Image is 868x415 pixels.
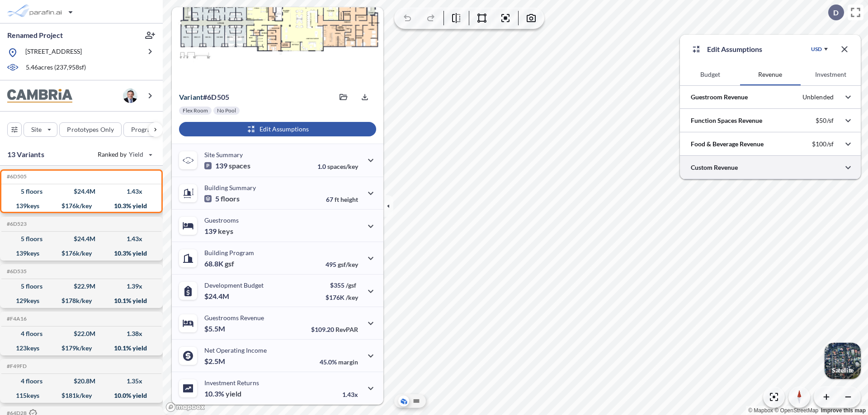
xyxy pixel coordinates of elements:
span: Yield [129,150,144,159]
p: $5.5M [204,324,226,333]
p: Investment Returns [204,379,259,387]
p: Guestrooms Revenue [204,314,264,322]
p: Guestrooms [204,216,239,224]
p: $355 [325,281,358,289]
p: 68.8K [204,259,234,268]
a: OpenStreetMap [774,407,818,414]
span: RevPAR [335,326,358,333]
img: Switcher Image [825,343,861,379]
span: gsf/key [338,261,358,268]
button: Switcher ImageSatellite [825,343,861,379]
h5: Click to copy the code [5,363,27,369]
img: BrandImage [7,89,72,103]
button: Ranked by Yield [90,147,158,162]
a: Improve this map [821,407,866,414]
p: Site Summary [204,151,243,159]
span: /key [346,294,358,301]
span: height [340,196,358,203]
p: 67 [326,196,358,203]
p: $100/sf [812,140,834,148]
button: Site Plan [411,396,422,406]
p: Guestroom Revenue [691,93,748,102]
p: 13 Variants [7,149,44,160]
p: Food & Beverage Revenue [691,140,764,149]
button: Site [24,122,57,137]
button: Revenue [740,64,800,85]
p: Flex Room [183,107,208,114]
p: Development Budget [204,281,264,289]
p: 5.46 acres ( 237,958 sf) [26,63,86,73]
p: Building Summary [204,184,256,191]
span: spaces [229,161,250,170]
p: $109.20 [311,326,358,333]
span: gsf [225,259,234,268]
p: 45.0% [320,358,358,366]
p: 1.0 [317,163,358,170]
span: Variant [179,93,203,101]
p: 10.3% [204,389,241,398]
p: Prototypes Only [67,125,114,134]
p: Function Spaces Revenue [691,116,762,125]
span: spaces/key [327,163,358,170]
div: USD [811,46,822,53]
h5: Click to copy the code [5,316,27,322]
p: # 6d505 [179,93,229,102]
p: Site [31,125,42,134]
img: user logo [123,89,137,103]
p: Unblended [802,93,834,101]
p: No Pool [217,107,236,114]
span: ft [335,196,339,203]
span: yield [226,389,241,398]
p: $176K [325,294,358,301]
p: Program [131,125,156,134]
p: 139 [204,227,233,236]
p: Satellite [832,367,854,374]
p: 139 [204,161,250,170]
p: 5 [204,194,240,203]
p: D [833,9,839,17]
button: Edit Assumptions [179,122,376,136]
span: keys [218,227,233,236]
button: Program [123,122,172,137]
h5: Click to copy the code [5,221,27,227]
button: Investment [801,64,861,85]
button: Budget [680,64,740,85]
p: $50/sf [816,117,834,125]
a: Mapbox [748,407,773,414]
p: Renamed Project [7,30,63,40]
button: Aerial View [398,396,409,406]
h5: Click to copy the code [5,173,27,180]
p: 1.43x [342,391,358,398]
span: margin [338,358,358,366]
p: $2.5M [204,357,226,366]
p: Building Program [204,249,254,256]
span: floors [221,194,240,203]
span: /gsf [346,281,356,289]
a: Mapbox homepage [165,402,205,412]
p: Edit Assumptions [707,44,762,55]
p: 495 [325,261,358,268]
p: $24.4M [204,292,231,301]
button: Prototypes Only [59,122,122,137]
p: [STREET_ADDRESS] [25,47,82,58]
p: Net Operating Income [204,346,267,354]
h5: Click to copy the code [5,268,27,275]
